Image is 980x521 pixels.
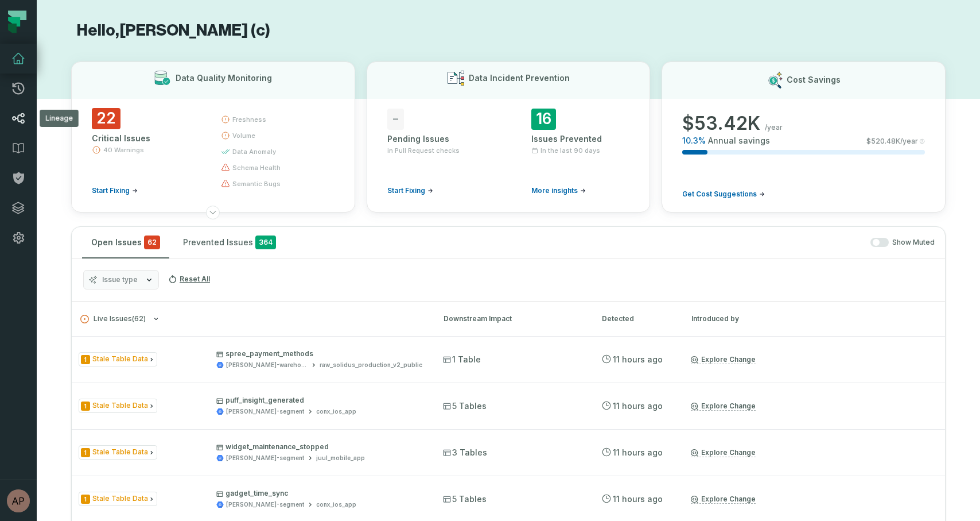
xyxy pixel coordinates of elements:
[71,21,946,41] h1: Hello, [PERSON_NAME] (c)
[469,72,570,84] h3: Data Incident Prevention
[602,314,671,324] div: Detected
[7,489,30,512] img: avatar of Aryan Siddhabathula (c)
[531,109,556,130] span: 16
[682,135,706,146] span: 10.3 %
[613,401,663,411] relative-time: Oct 8, 2025, 11:33 PM EDT
[316,454,365,462] div: juul_mobile_app
[232,179,281,188] span: semantic bugs
[367,61,651,213] button: Data Incident Prevention-Pending Issuesin Pull Request checksStart Fixing16Issues PreventedIn the...
[92,108,120,129] span: 22
[613,447,663,457] relative-time: Oct 8, 2025, 11:33 PM EDT
[81,448,90,457] span: Severity
[79,492,157,506] span: Issue Type
[103,145,144,155] span: 40 Warnings
[232,163,281,172] span: schema health
[216,442,423,451] p: widget_maintenance_stopped
[443,400,487,412] span: 5 Tables
[81,355,90,364] span: Severity
[226,500,304,509] div: juul-segment
[540,146,600,155] span: In the last 90 days
[613,354,663,364] relative-time: Oct 8, 2025, 11:33 PM EDT
[79,445,157,460] span: Issue Type
[290,238,935,248] div: Show Muted
[82,227,169,258] button: Open Issues
[682,112,760,135] span: $ 53.42K
[71,61,355,213] button: Data Quality Monitoring22Critical Issues40 WarningsStart Fixingfreshnessvolumedata anomalyschema ...
[682,190,765,199] a: Get Cost Suggestions
[232,115,266,124] span: freshness
[443,354,481,365] span: 1 Table
[102,275,138,284] span: Issue type
[216,349,423,358] p: spree_payment_methods
[316,500,356,509] div: conx_ios_app
[255,236,276,249] span: 364
[40,110,79,127] div: Lineage
[787,74,841,86] h3: Cost Savings
[387,146,460,155] span: in Pull Request checks
[232,131,255,140] span: volume
[708,135,770,146] span: Annual savings
[866,137,918,146] span: $ 520.48K /year
[226,454,304,462] div: juul-segment
[387,133,485,145] div: Pending Issues
[80,315,423,323] button: Live Issues(62)
[216,396,423,405] p: puff_insight_generated
[691,448,756,457] a: Explore Change
[226,407,304,416] div: juul-segment
[164,270,215,288] button: Reset All
[443,447,487,458] span: 3 Tables
[79,352,157,366] span: Issue Type
[232,147,276,156] span: data anomaly
[216,489,423,498] p: gadget_time_sync
[443,493,487,505] span: 5 Tables
[80,315,146,323] span: Live Issues ( 62 )
[174,227,285,258] button: Prevented Issues
[226,361,308,369] div: juul-warehouse
[92,186,130,195] span: Start Fixing
[613,494,663,504] relative-time: Oct 8, 2025, 11:33 PM EDT
[765,123,783,132] span: /year
[144,236,160,249] span: critical issues and errors combined
[387,186,433,195] a: Start Fixing
[387,186,425,195] span: Start Fixing
[444,314,581,324] div: Downstream Impact
[531,133,629,145] div: Issues Prevented
[691,402,756,411] a: Explore Change
[662,61,946,213] button: Cost Savings$53.42K/year10.3%Annual savings$520.48K/yearGet Cost Suggestions
[531,186,586,195] a: More insights
[92,133,200,144] div: Critical Issues
[691,495,756,504] a: Explore Change
[691,355,756,364] a: Explore Change
[176,72,272,84] h3: Data Quality Monitoring
[316,407,356,416] div: conx_ios_app
[81,402,90,411] span: Severity
[387,109,404,130] span: -
[92,186,138,195] a: Start Fixing
[81,495,90,504] span: Severity
[83,270,159,290] button: Issue type
[682,190,757,199] span: Get Cost Suggestions
[320,361,422,369] div: raw_solidus_production_v2_public
[531,186,578,195] span: More insights
[691,314,795,324] div: Introduced by
[79,399,157,413] span: Issue Type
